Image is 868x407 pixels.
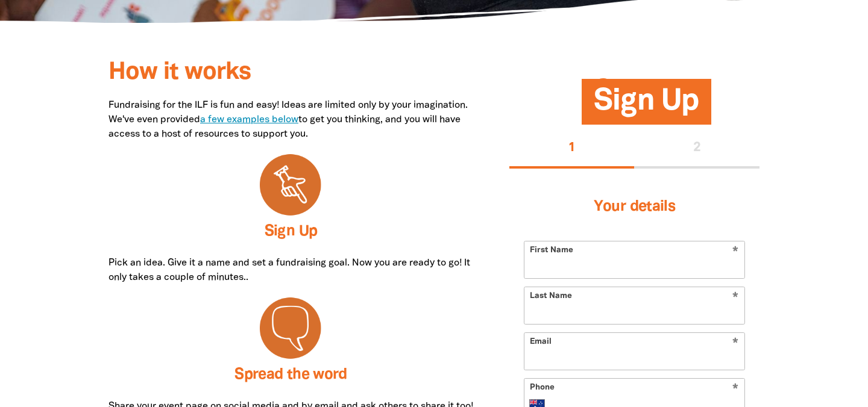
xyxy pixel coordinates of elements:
span: Sign Up [594,88,699,125]
a: a few examples below [200,116,298,124]
button: Stage 1 [509,129,635,168]
p: Pick an idea. Give it a name and set a fundraising goal. Now you are ready to go! It only takes a... [108,256,473,285]
h3: Your details [524,183,745,231]
p: Fundraising for the ILF is fun and easy! Ideas are limited only by your imagination. We've even p... [108,98,473,141]
span: How it works [108,61,251,84]
i: Required [732,384,738,395]
span: Spread the word [234,368,347,382]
